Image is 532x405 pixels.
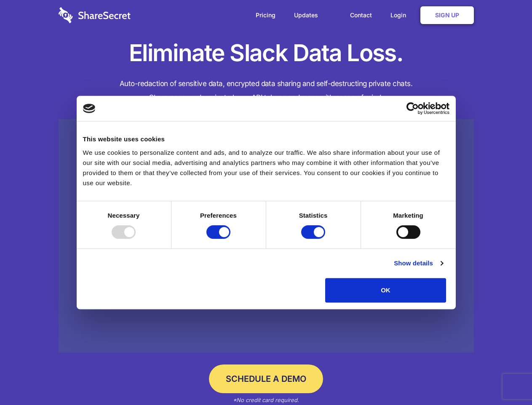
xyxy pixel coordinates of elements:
strong: Statistics [299,212,328,219]
strong: Preferences [200,212,237,219]
strong: Marketing [393,212,423,219]
a: Login [382,2,419,28]
button: OK [325,278,446,302]
a: Sign Up [420,6,474,24]
a: Schedule a Demo [209,364,323,393]
a: Pricing [247,2,284,28]
h1: Eliminate Slack Data Loss. [59,38,474,68]
a: Usercentrics Cookiebot - opens in a new window [376,102,449,115]
a: Wistia video thumbnail [59,119,474,353]
strong: Necessary [108,212,140,219]
a: Contact [342,2,380,28]
div: We use cookies to personalize content and ads, and to analyze our traffic. We also share informat... [83,148,449,188]
img: logo-wordmark-white-trans-d4663122ce5f474addd5e946df7df03e33cb6a1c49d2221995e7729f52c070b2.svg [59,7,131,23]
img: logo [83,104,96,113]
div: This website uses cookies [83,134,449,144]
a: Show details [394,258,443,268]
h4: Auto-redaction of sensitive data, encrypted data sharing and self-destructing private chats. Shar... [59,77,474,105]
em: *No credit card required. [233,397,299,403]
